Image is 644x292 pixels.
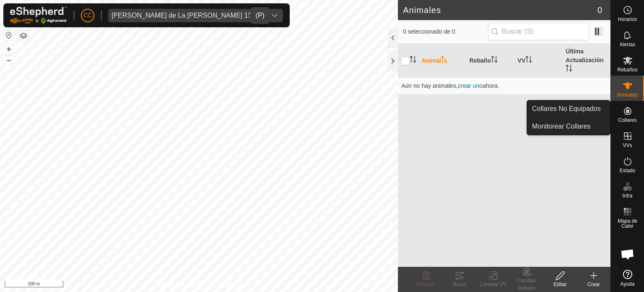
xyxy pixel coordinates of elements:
[622,193,632,198] span: Infra
[623,143,632,148] span: VVs
[621,281,635,287] span: Ayuda
[562,44,610,78] th: Última Actualización
[577,281,610,288] div: Crear
[514,44,563,78] th: VV
[611,266,644,290] a: Ayuda
[83,11,92,20] span: CC
[266,9,283,22] div: dropdown trigger
[491,57,498,64] p-sorticon: Activar para ordenar
[620,42,635,47] span: Alertas
[156,281,204,289] a: Política de Privacidad
[4,55,14,65] button: –
[527,100,610,117] a: Collares No Equipados
[532,121,591,132] span: Monitorear Collares
[403,27,488,36] span: 0 seleccionado de 0
[476,281,510,288] div: Cambiar VV
[214,281,242,289] a: Contáctenos
[18,31,29,41] button: Capas del Mapa
[618,118,636,123] span: Collares
[112,12,263,19] div: [PERSON_NAME] de La [PERSON_NAME] 19443
[615,242,640,267] a: Chat abierto
[525,57,532,64] p-sorticon: Activar para ordenar
[10,7,67,24] img: Logo Gallagher
[566,66,572,73] p-sorticon: Activar para ordenar
[617,92,638,97] span: Animales
[4,44,14,54] button: +
[418,44,466,78] th: Animal
[532,104,601,114] span: Collares No Equipados
[417,281,435,287] span: Eliminar
[443,281,476,288] div: Rutas
[398,77,610,94] td: Aún no hay animales, ahora.
[620,168,635,173] span: Estado
[510,277,543,292] div: Cambiar Rebaño
[441,57,448,64] p-sorticon: Activar para ordenar
[617,67,637,72] span: Rebaños
[410,57,416,64] p-sorticon: Activar para ordenar
[466,44,514,78] th: Rebaño
[618,17,637,22] span: Horarios
[108,9,266,22] span: Jose Manuel Olivera de La Vega 19443
[613,218,642,229] span: Mapa de Calor
[527,118,610,135] a: Monitorear Collares
[4,30,14,40] button: Restablecer Mapa
[458,82,483,89] span: crear uno
[488,23,589,40] input: Buscar (S)
[403,5,597,15] h2: Animales
[597,4,602,16] span: 0
[543,281,577,288] div: Editar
